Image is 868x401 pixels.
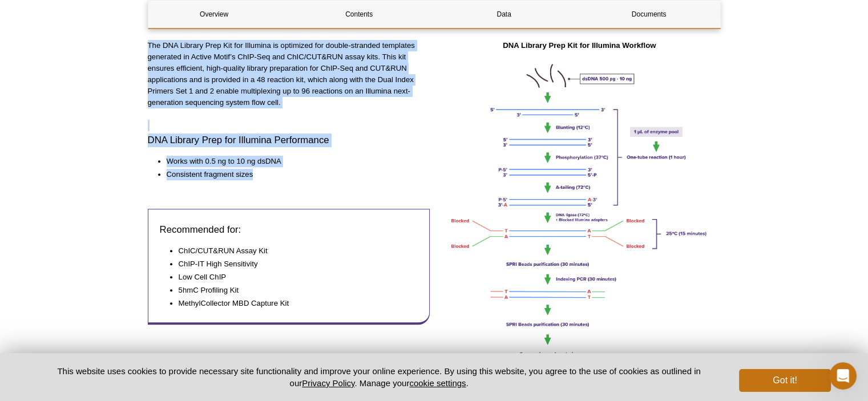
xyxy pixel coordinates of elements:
p: The DNA Library Prep Kit for Illumina is optimized for double-stranded templates generated in Act... [148,40,430,108]
a: Documents [583,1,715,28]
li: Consistent fragment sizes [167,169,419,180]
button: Got it! [739,369,830,392]
li: Works with 0.5 ng to 10 ng dsDNA [167,156,419,167]
a: Contents [293,1,425,28]
li: Low Cell ChIP [179,272,407,283]
p: This website uses cookies to provide necessary site functionality and improve your online experie... [38,365,721,389]
iframe: Intercom live chat [829,362,857,390]
h3: DNA Library Prep for Illumina Performance [148,133,430,147]
li: ChIC/CUT&RUN Assay Kit [179,245,407,257]
li: ChIP-IT High Sensitivity [179,258,407,270]
strong: DNA Library Prep Kit for Illumina Workflow [503,41,656,50]
a: Privacy Policy [302,378,354,388]
img: How the DNA Library Prep Kit Works [438,54,721,367]
a: Overview [148,1,280,28]
a: Data [438,1,570,28]
li: 5hmC Profiling Kit [179,285,407,296]
button: cookie settings [409,378,466,388]
h3: Recommended for: [160,223,418,237]
li: MethylCollector MBD Capture Kit [179,298,407,309]
p: (Click image to enlarge) [438,54,721,382]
